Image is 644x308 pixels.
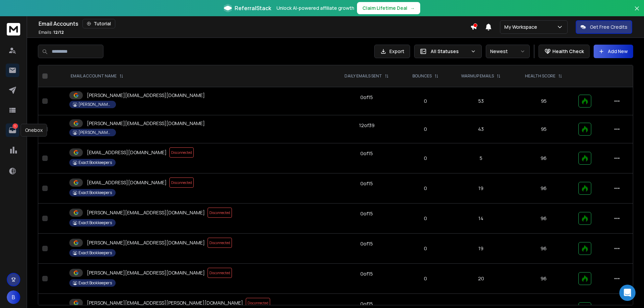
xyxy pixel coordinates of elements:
td: 20 [449,264,513,294]
p: [PERSON_NAME][EMAIL_ADDRESS][DOMAIN_NAME] [87,92,205,99]
span: Disconnected [169,177,194,188]
div: 0 of 15 [360,270,373,277]
div: 0 of 15 [360,150,373,157]
p: Get Free Credits [590,24,627,30]
span: → [410,5,415,11]
button: Export [374,45,410,58]
div: Onebox [21,124,47,137]
p: DAILY EMAILS SENT [344,73,382,79]
td: 96 [513,234,574,264]
p: Exact Bookkeepers [78,250,112,256]
p: Exact Bookkeepers [78,280,112,286]
p: [PERSON_NAME] Coaching [78,102,112,107]
p: HEALTH SCORE [525,73,555,79]
p: 0 [406,275,445,282]
td: 5 [449,143,513,173]
td: 96 [513,173,574,204]
p: Unlock AI-powered affiliate growth [277,5,354,11]
div: 0 of 15 [360,94,373,101]
p: [PERSON_NAME][EMAIL_ADDRESS][PERSON_NAME][DOMAIN_NAME] [87,300,243,306]
div: Open Intercom Messenger [619,285,636,301]
button: Tutorial [82,19,115,28]
p: 0 [406,126,445,133]
p: 0 [406,98,445,104]
p: 0 [406,215,445,222]
p: Exact Bookkeepers [78,190,112,195]
p: Emails : [39,30,64,35]
td: 19 [449,234,513,264]
td: 14 [449,204,513,234]
p: 1 [13,123,18,129]
button: Newest [486,45,530,58]
td: 19 [449,173,513,204]
button: Add New [594,45,633,58]
div: 12 of 39 [359,122,375,129]
button: Close banner [633,4,641,20]
p: [EMAIL_ADDRESS][DOMAIN_NAME] [87,149,167,156]
div: 0 of 15 [360,210,373,217]
span: Disconnected [169,147,194,158]
button: B [7,290,20,304]
div: 0 of 15 [360,240,373,247]
span: Disconnected [208,238,232,248]
p: 0 [406,155,445,162]
td: 96 [513,264,574,294]
span: Disconnected [208,208,232,218]
p: Health Check [552,48,584,55]
button: Get Free Credits [576,20,632,34]
div: 0 of 15 [360,180,373,187]
p: All Statuses [431,48,468,55]
p: [EMAIL_ADDRESS][DOMAIN_NAME] [87,179,167,186]
span: ReferralStack [235,4,271,12]
a: 1 [6,123,19,137]
p: [PERSON_NAME][EMAIL_ADDRESS][DOMAIN_NAME] [87,209,205,216]
p: [PERSON_NAME][EMAIL_ADDRESS][DOMAIN_NAME] [87,120,205,127]
p: 0 [406,245,445,252]
div: EMAIL ACCOUNT NAME [71,73,123,79]
p: BOUNCES [412,73,432,79]
p: [PERSON_NAME][EMAIL_ADDRESS][DOMAIN_NAME] [87,239,205,246]
td: 95 [513,115,574,143]
p: My Workspace [504,24,540,30]
button: Health Check [539,45,590,58]
div: 0 of 15 [360,301,373,307]
td: 96 [513,204,574,234]
p: [PERSON_NAME][EMAIL_ADDRESS][DOMAIN_NAME] [87,269,205,276]
p: [PERSON_NAME] Coaching [78,130,112,135]
p: Exact Bookkeepers [78,160,112,165]
p: 0 [406,185,445,192]
td: 43 [449,115,513,143]
td: 96 [513,143,574,173]
span: Disconnected [246,298,270,308]
td: 53 [449,87,513,115]
span: Disconnected [208,268,232,278]
p: WARMUP EMAILS [461,73,494,79]
td: 95 [513,87,574,115]
div: Email Accounts [39,19,470,28]
p: Exact Bookkeepers [78,220,112,226]
button: Claim Lifetime Deal→ [357,2,420,14]
span: 12 / 12 [53,29,64,35]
